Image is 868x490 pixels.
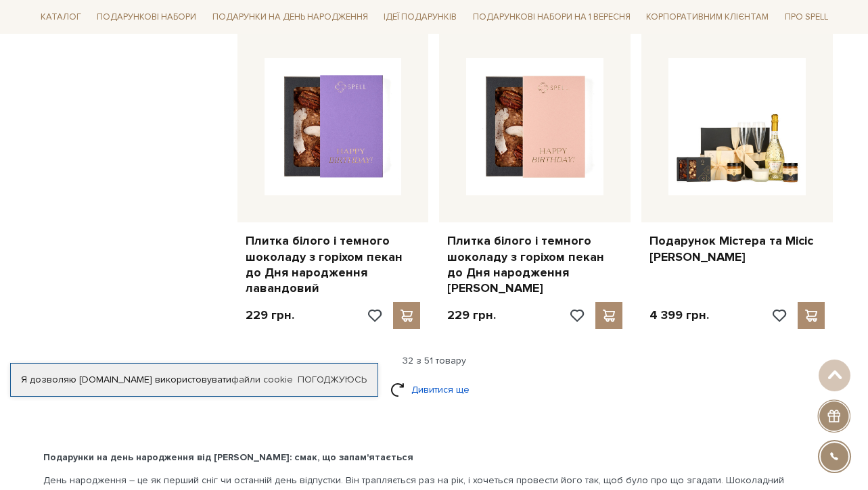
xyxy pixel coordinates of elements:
a: Плитка білого і темного шоколаду з горіхом пекан до Дня народження [PERSON_NAME] [447,233,622,297]
a: Плитка білого і темного шоколаду з горіхом пекан до Дня народження лавандовий [246,233,421,297]
p: 4 399 грн. [649,308,709,323]
a: Подарунок Містера та Місіс [PERSON_NAME] [649,233,825,265]
a: Каталог [35,7,87,28]
a: Ідеї подарунків [378,7,462,28]
div: Я дозволяю [DOMAIN_NAME] використовувати [11,374,378,386]
p: 229 грн. [246,308,294,323]
a: Подарункові набори на 1 Вересня [467,5,636,28]
a: Корпоративним клієнтам [641,5,774,28]
a: Дивитися ще [390,378,478,401]
a: Подарунки на День народження [207,7,373,28]
a: Про Spell [779,7,833,28]
a: файли cookie [231,374,293,385]
p: 229 грн. [447,308,496,323]
div: 32 з 51 товару [30,355,839,367]
a: Подарункові набори [91,7,202,28]
a: Погоджуюсь [298,374,367,386]
b: Подарунки на день народження від [PERSON_NAME]: смак, що запам'ятається [43,451,413,463]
